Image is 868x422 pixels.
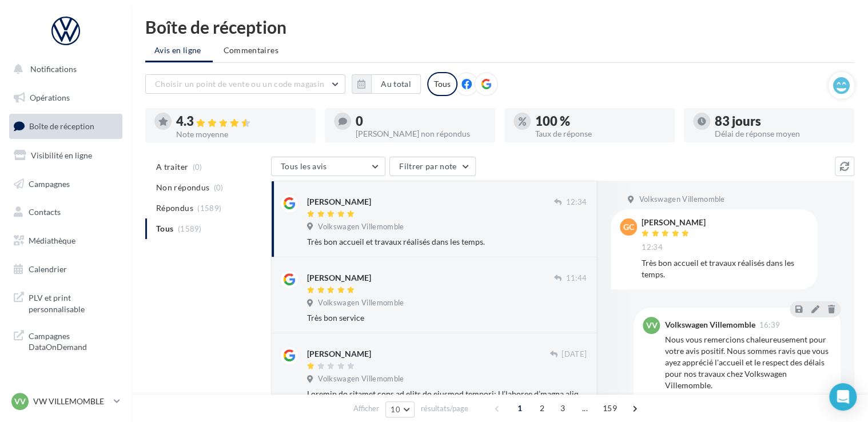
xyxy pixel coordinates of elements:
[29,121,94,131] span: Boîte de réception
[356,115,486,128] div: 0
[7,324,125,357] a: Campagnes DataOnDemand
[318,222,404,232] span: Volkswagen Villemomble
[639,194,724,205] span: Volkswagen Villemomble
[715,115,845,128] div: 83 jours
[533,399,551,417] span: 2
[30,64,77,74] span: Notifications
[7,57,120,81] button: Notifications
[9,391,122,412] a: VV VW VILLEMOMBLE
[562,349,587,360] span: [DATE]
[193,162,202,172] span: (0)
[829,383,857,411] div: Open Intercom Messenger
[271,157,385,176] button: Tous les avis
[642,257,809,280] div: Très bon accueil et travaux réalisés dans les temps.
[29,207,61,217] span: Contacts
[566,273,587,284] span: 11:44
[511,399,529,417] span: 1
[145,18,854,35] div: Boîte de réception
[566,197,587,208] span: 12:34
[598,399,622,417] span: 159
[156,182,209,193] span: Non répondus
[421,403,468,414] span: résultats/page
[281,161,327,171] span: Tous les avis
[554,399,572,417] span: 3
[307,272,371,284] div: [PERSON_NAME]
[318,298,404,308] span: Volkswagen Villemomble
[29,178,70,188] span: Campagnes
[318,374,404,384] span: Volkswagen Villemomble
[391,405,400,414] span: 10
[155,79,324,89] span: Choisir un point de vente ou un code magasin
[7,144,125,168] a: Visibilité en ligne
[156,202,193,214] span: Répondus
[389,157,476,176] button: Filtrer par note
[623,221,634,233] span: GC
[7,86,125,110] a: Opérations
[664,321,755,329] div: Volkswagen Villemomble
[7,285,125,319] a: PLV et print personnalisable
[427,72,457,96] div: Tous
[7,114,125,138] a: Boîte de réception
[642,242,663,253] span: 12:34
[307,196,371,208] div: [PERSON_NAME]
[7,257,125,281] a: Calendrier
[7,172,125,196] a: Campagnes
[224,45,278,56] span: Commentaires
[214,183,224,192] span: (0)
[576,399,594,417] span: ...
[29,328,118,353] span: Campagnes DataOnDemand
[197,204,221,213] span: (1589)
[307,388,587,400] div: Loremip do sitamet cons ad elits do eiusmod tempori: U’laboree d’magna aliqua en ad minimveni qui...
[642,218,706,226] div: [PERSON_NAME]
[759,321,780,329] span: 16:39
[176,130,306,138] div: Note moyenne
[307,236,587,248] div: Très bon accueil et travaux réalisés dans les temps.
[307,348,371,360] div: [PERSON_NAME]
[7,229,125,253] a: Médiathèque
[7,200,125,224] a: Contacts
[145,74,345,94] button: Choisir un point de vente ou un code magasin
[535,130,666,138] div: Taux de réponse
[356,130,486,138] div: [PERSON_NAME] non répondus
[352,74,421,94] button: Au total
[29,236,75,245] span: Médiathèque
[33,396,109,407] p: VW VILLEMOMBLE
[31,150,92,160] span: Visibilité en ligne
[371,74,421,94] button: Au total
[385,401,415,417] button: 10
[353,403,379,414] span: Afficher
[307,312,587,324] div: Très bon service
[176,115,306,128] div: 4.3
[14,396,26,407] span: VV
[156,161,188,173] span: A traiter
[30,93,70,102] span: Opérations
[29,290,118,314] span: PLV et print personnalisable
[29,264,67,274] span: Calendrier
[646,320,657,331] span: VV
[535,115,666,128] div: 100 %
[715,130,845,138] div: Délai de réponse moyen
